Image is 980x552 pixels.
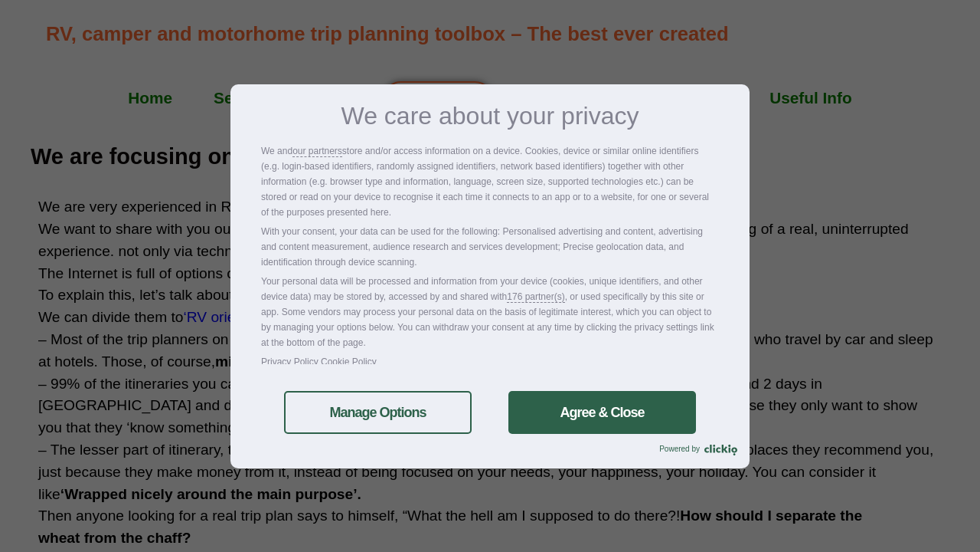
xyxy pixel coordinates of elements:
p: With your consent, your data can be used for the following: Personalised advertising and content,... [261,224,719,270]
a: our partners [292,143,342,159]
p: Your personal data will be processed and information from your device (cookies, unique identifier... [261,274,719,350]
a: 176 partner(s) [507,289,564,304]
a: Manage Options [284,391,472,434]
a: Privacy Policy [261,356,318,367]
a: Cookie Policy [321,356,377,367]
span: Powered by [659,445,704,453]
p: We and store and/or access information on a device. Cookies, device or similar online identifiers... [261,143,719,220]
h3: We care about your privacy [261,103,719,128]
a: Agree & Close [508,391,696,434]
